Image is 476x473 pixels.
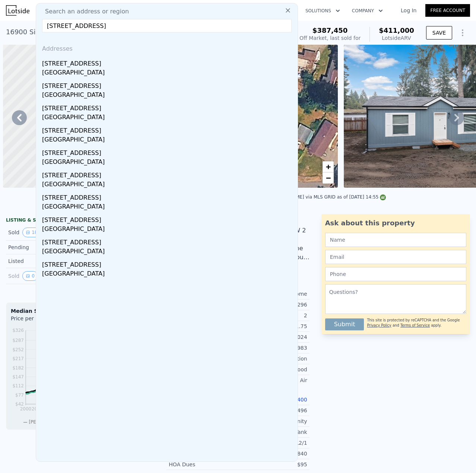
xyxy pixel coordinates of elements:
a: Privacy Policy [367,323,391,327]
div: Ask about this property [325,218,466,228]
div: Addresses [39,38,295,56]
div: [STREET_ADDRESS] [42,146,295,158]
a: Zoom out [323,172,334,184]
tspan: $147 [12,374,24,380]
div: $95 [238,461,307,468]
span: − [326,173,331,182]
div: 10,496 [238,407,307,414]
div: Pending [8,244,72,251]
input: Name [325,233,466,247]
button: View historical data [22,271,38,281]
div: [STREET_ADDRESS] [42,190,295,202]
div: LISTING & SALE HISTORY [6,217,149,225]
div: This site is protected by reCAPTCHA and the Google and apply. [367,315,466,330]
div: [STREET_ADDRESS] [42,79,295,91]
tspan: $112 [12,383,24,388]
div: [GEOGRAPHIC_DATA] [42,202,295,213]
tspan: 2002 [32,406,43,412]
div: Lotside ARV [379,34,414,42]
div: [GEOGRAPHIC_DATA] [42,247,295,257]
button: Solutions [299,4,346,18]
div: 16900 Silverbell Ct SE , North Yelm , WA 98597 [6,27,160,37]
div: HOA Dues [169,461,238,468]
div: [GEOGRAPHIC_DATA] [42,91,295,101]
a: Free Account [425,4,470,17]
button: Submit [325,318,364,330]
button: SAVE [426,26,452,39]
tspan: $42 [15,401,24,407]
button: Company [346,4,389,18]
div: 2024 [238,333,307,341]
div: Off Market, last sold for [299,34,361,42]
tspan: 2000 [20,406,32,412]
div: Listed [8,257,72,265]
div: Median Sale [11,307,144,315]
tspan: $77 [15,393,24,398]
div: [STREET_ADDRESS] [42,235,295,247]
div: [GEOGRAPHIC_DATA] [42,68,295,79]
a: Terms of Service [400,323,430,327]
div: [GEOGRAPHIC_DATA] [42,113,295,123]
input: Enter an address, city, region, neighborhood or zip code [42,19,292,32]
div: [STREET_ADDRESS] [42,168,295,180]
input: Email [325,250,466,264]
div: [STREET_ADDRESS] [42,257,295,269]
tspan: $326 [12,328,24,333]
div: [GEOGRAPHIC_DATA] [42,269,295,280]
img: Lotside [6,5,29,16]
span: Search an address or region [39,7,129,16]
div: [GEOGRAPHIC_DATA] [42,225,295,235]
div: [GEOGRAPHIC_DATA] [42,180,295,190]
div: [STREET_ADDRESS] [42,213,295,225]
tspan: $252 [12,347,24,352]
tspan: $217 [12,356,24,361]
div: [STREET_ADDRESS] [42,56,295,68]
div: 1,296 [238,301,307,308]
span: + [326,162,331,171]
div: Price per Square Foot [11,315,77,327]
button: View historical data [22,228,41,237]
span: $411,000 [379,26,414,34]
div: [STREET_ADDRESS] [42,101,295,113]
tspan: $182 [12,365,24,371]
span: [PERSON_NAME] Co. [29,419,74,425]
div: Septic Tank [238,428,307,436]
a: Log In [392,7,425,14]
img: NWMLS Logo [380,194,386,200]
a: Zoom in [323,161,334,172]
span: $387,450 [312,26,348,34]
div: [GEOGRAPHIC_DATA] [42,135,295,146]
input: Phone [325,267,466,281]
tspan: $287 [12,338,24,343]
div: Sold [8,271,72,281]
div: [STREET_ADDRESS] [42,123,295,135]
div: [GEOGRAPHIC_DATA] [42,158,295,168]
button: Show Options [455,25,470,40]
div: Sold [8,228,72,237]
div: Forced Air [238,377,307,384]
